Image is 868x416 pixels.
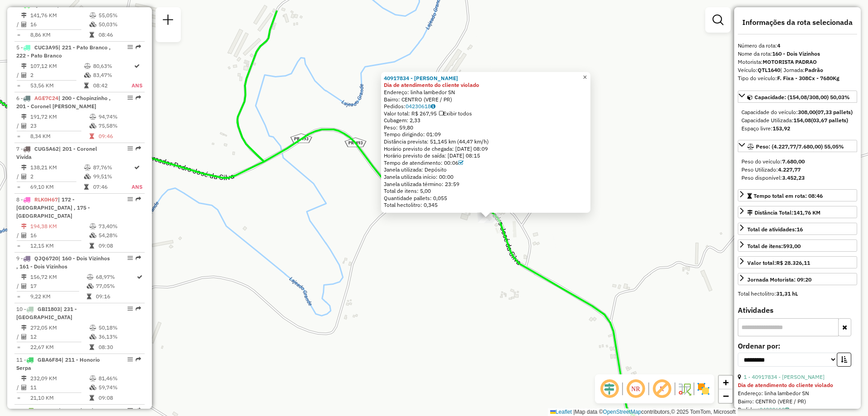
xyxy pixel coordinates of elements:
[87,283,94,289] i: % de utilização da cubagem
[34,255,58,262] span: QJQ6720
[738,206,857,218] a: Distância Total:141,76 KM
[16,172,21,181] td: /
[98,241,141,250] td: 09:08
[30,273,86,282] td: 156,72 KM
[773,125,790,132] strong: 153,92
[719,389,732,403] a: Zoom out
[816,109,853,115] strong: (07,33 pallets)
[127,407,133,413] em: Opções
[84,72,91,78] i: % de utilização da cubagem
[777,75,840,81] strong: F. Fixa - 308Cx - 7680Kg
[776,259,810,266] strong: R$ 28.326,11
[136,306,141,311] em: Rota exportada
[93,81,132,90] td: 08:42
[30,241,89,250] td: 12,15 KM
[21,385,27,390] i: Total de Atividades
[90,224,96,229] i: % de utilização do peso
[84,184,89,190] i: Tempo total em rota
[34,196,58,203] span: RLK0H67
[625,378,646,400] span: Ocultar NR
[756,143,844,150] span: Peso: (4.227,77/7.680,00) 55,05%
[98,30,141,39] td: 08:46
[93,71,132,80] td: 83,47%
[90,233,96,238] i: % de utilização da cubagem
[738,397,857,406] div: Bairro: CENTRO (VERE / PR)
[16,71,21,80] td: /
[98,20,141,29] td: 50,03%
[759,406,789,413] a: 04230618
[16,95,111,110] span: | 200 - Chopinzinho , 201 - Coronel [PERSON_NAME]
[30,71,84,80] td: 2
[84,63,91,69] i: % de utilização do peso
[98,11,141,20] td: 55,05%
[134,63,140,69] i: Rota otimizada
[16,332,21,341] td: /
[93,163,132,172] td: 87,76%
[30,374,89,383] td: 232,09 KM
[738,74,857,82] div: Tipo do veículo:
[384,89,588,96] div: Endereço: linha lambedor SN
[384,195,588,202] div: Quantidade pallets: 0,055
[21,165,27,170] i: Distância Total
[738,105,857,136] div: Capacidade: (154,08/308,00) 50,03%
[90,385,96,390] i: % de utilização da cubagem
[30,62,84,71] td: 107,12 KM
[738,66,857,74] div: Veículo:
[127,95,133,100] em: Opções
[95,273,136,282] td: 68,97%
[16,306,77,320] span: | 231 - [GEOGRAPHIC_DATA]
[84,83,89,88] i: Tempo total em rota
[583,73,587,81] span: ×
[738,256,857,268] a: Valor total:R$ 28.326,11
[738,273,857,285] a: Jornada Motorista: 09:20
[384,138,588,145] div: Distância prevista: 51,145 km (44,47 km/h)
[21,274,27,280] i: Distância Total
[136,407,141,413] em: Rota exportada
[384,145,588,153] div: Horário previsto de chegada: [DATE] 08:09
[90,22,96,27] i: % de utilização da cubagem
[21,283,27,289] i: Total de Atividades
[723,390,729,402] span: −
[741,174,854,182] div: Peso disponível:
[90,395,94,401] i: Tempo total em rota
[90,376,96,381] i: % de utilização do peso
[793,117,811,124] strong: 154,08
[90,114,96,120] i: % de utilização do peso
[127,357,133,362] em: Opções
[84,174,91,179] i: % de utilização da cubagem
[127,255,133,261] em: Opções
[16,20,21,29] td: /
[738,58,857,66] div: Motorista:
[738,91,857,103] a: Capacidade: (154,08/308,00) 50,03%
[30,182,84,191] td: 69,10 KM
[16,241,21,250] td: =
[21,376,27,381] i: Distância Total
[16,356,100,371] span: | 211 - Honorio Serpa
[127,146,133,151] em: Opções
[134,165,140,170] i: Rota otimizada
[98,332,141,341] td: 36,13%
[741,158,805,165] span: Peso do veículo:
[384,117,420,124] span: Cubagem: 2,33
[98,132,141,141] td: 09:46
[573,409,575,415] span: |
[741,108,854,116] div: Capacidade do veículo:
[21,233,27,238] i: Total de Atividades
[780,67,823,73] span: | Jornada:
[16,1,108,8] span: 4 -
[159,11,177,31] a: Nova sessão e pesquisa
[30,383,89,392] td: 11
[16,95,111,110] span: 6 -
[38,407,59,414] span: RLJ4I27
[755,94,850,100] span: Capacidade: (154,08/308,00) 50,03%
[741,116,854,124] div: Capacidade Utilizada:
[719,376,732,389] a: Zoom in
[90,123,96,129] i: % de utilização da cubagem
[384,131,588,138] div: Tempo dirigindo: 01:09
[16,196,90,219] span: | 172 - [GEOGRAPHIC_DATA] , 175 - [GEOGRAPHIC_DATA]
[30,282,86,291] td: 17
[738,223,857,235] a: Total de atividades:16
[741,166,854,174] div: Peso Utilizado:
[797,226,803,233] strong: 16
[747,242,801,250] div: Total de itens:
